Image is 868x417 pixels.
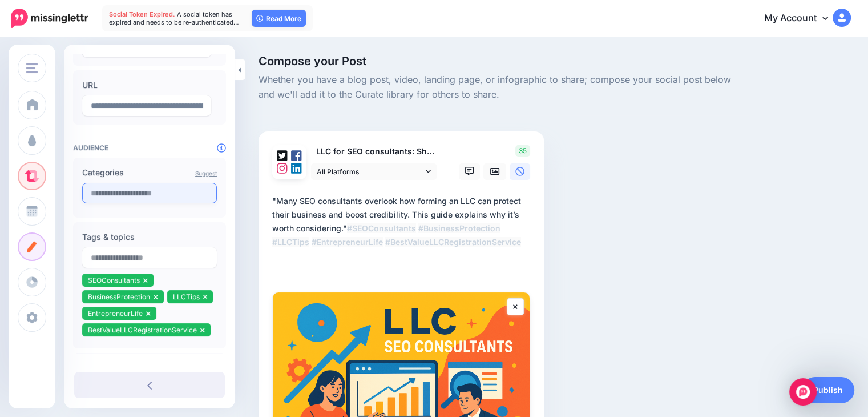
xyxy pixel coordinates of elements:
span: BestValueLLCRegistrationService [88,326,197,334]
label: URL [82,78,217,92]
label: Categories [82,166,217,179]
span: All Platforms [317,166,423,178]
img: Missinglettr [11,9,88,28]
a: Suggest [195,170,217,177]
a: My Account [753,5,851,33]
span: A social token has expired and needs to be re-authenticated… [109,10,239,26]
span: EntrepreneurLife [88,309,143,318]
a: All Platforms [311,163,437,180]
a: Read More [252,10,306,27]
span: BusinessProtection [88,292,150,301]
h4: Audience [73,143,226,152]
span: 35 [515,145,530,157]
a: Publish [802,377,854,403]
span: Compose your Post [259,55,749,67]
span: LLCTips [173,292,200,301]
div: Open Intercom Messenger [789,378,817,406]
img: menu.png [26,63,38,73]
p: LLC for SEO consultants: Should They Form One? [311,145,438,158]
div: "Many SEO consultants overlook how forming an LLC can protect their business and boost credibilit... [272,194,535,249]
span: SEOConsultants [88,276,140,284]
label: Tags & topics [82,230,217,244]
span: Whether you have a blog post, video, landing page, or infographic to share; compose your social p... [259,73,749,102]
span: Social Token Expired. [109,10,175,18]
